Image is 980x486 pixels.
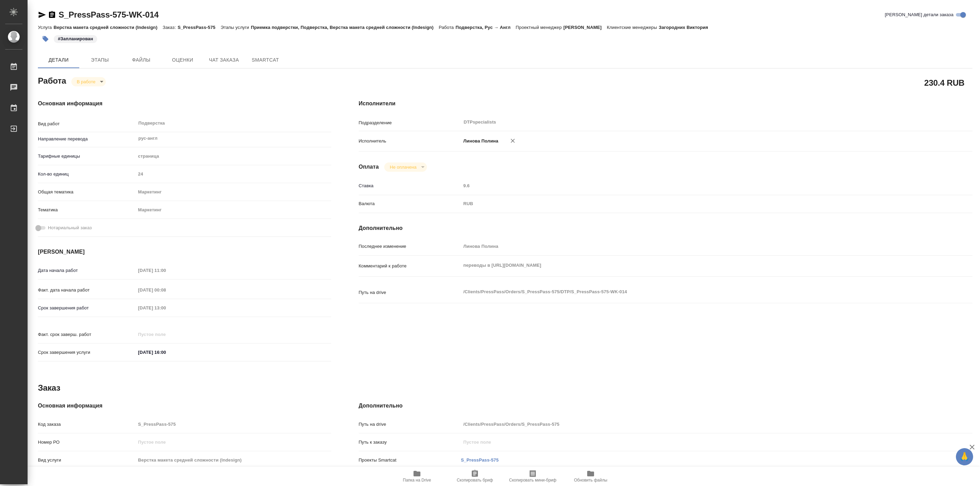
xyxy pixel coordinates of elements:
p: Общая тематика [38,189,136,196]
p: Исполнитель [359,138,461,145]
input: Пустое поле [136,455,331,465]
p: Путь на drive [359,421,461,428]
a: S_PressPass-575 [461,457,499,463]
p: Путь к заказу [359,439,461,446]
input: Пустое поле [136,265,196,275]
p: Вид работ [38,120,136,127]
button: Скопировать мини-бриф [504,467,562,486]
h2: 230.4 RUB [924,77,964,88]
span: Детали [42,56,75,64]
button: Папка на Drive [388,467,446,486]
span: Файлы [125,56,158,64]
p: Направление перевода [38,136,136,142]
span: Скопировать бриф [457,478,493,483]
p: Вид услуги [38,457,136,464]
span: Скопировать мини-бриф [509,478,556,483]
input: Пустое поле [136,419,331,429]
p: Кол-во единиц [38,171,136,178]
p: Тарифные единицы [38,153,136,160]
div: Маркетинг [136,186,331,198]
button: Не оплачена [388,164,418,170]
p: #Запланирован [58,35,93,42]
textarea: /Clients/PressPass/Orders/S_PressPass-575/DTP/S_PressPass-575-WK-014 [461,286,921,298]
h4: Исполнители [359,99,972,108]
p: Факт. дата начала работ [38,287,136,294]
p: Клиентские менеджеры [607,25,659,30]
p: Валюта [359,200,461,207]
span: Этапы [83,56,116,64]
p: Линова Полина [461,138,499,145]
p: Приемка подверстки, Подверстка, Верстка макета средней сложности (Indesign) [251,25,439,30]
p: Услуга [38,25,53,30]
input: Пустое поле [136,169,331,179]
div: RUB [461,198,921,210]
span: [PERSON_NAME] детали заказа [885,11,953,18]
h4: Оплата [359,163,379,171]
a: S_PressPass-575-WK-014 [59,10,159,19]
p: Факт. срок заверш. работ [38,331,136,338]
input: Пустое поле [136,329,196,339]
input: Пустое поле [461,241,921,251]
p: Номер РО [38,439,136,446]
button: Обновить файлы [562,467,620,486]
p: Тематика [38,207,136,213]
p: Дата начала работ [38,267,136,274]
button: В работе [75,79,98,85]
div: Маркетинг [136,204,331,216]
button: Скопировать бриф [446,467,504,486]
button: Удалить исполнителя [505,133,520,148]
input: Пустое поле [461,419,921,429]
p: Срок завершения работ [38,305,136,311]
p: Код заказа [38,421,136,428]
input: ✎ Введи что-нибудь [136,347,196,357]
h4: Дополнительно [359,402,972,410]
p: Последнее изменение [359,243,461,250]
p: Работа [439,25,456,30]
p: Верстка макета средней сложности (Indesign) [53,25,163,30]
span: 🙏 [959,450,970,464]
input: Пустое поле [461,437,921,447]
h4: [PERSON_NAME] [38,248,331,256]
span: Нотариальный заказ [48,224,92,231]
p: Заказ: [163,25,177,30]
h4: Основная информация [38,99,331,108]
p: Этапы услуги [221,25,251,30]
p: [PERSON_NAME] [563,25,607,30]
h2: Заказ [38,382,60,393]
span: Запланирован [53,35,98,41]
p: S_PressPass-575 [177,25,221,30]
span: Оценки [166,56,199,64]
p: Путь на drive [359,289,461,296]
span: Чат заказа [207,56,241,64]
span: SmartCat [249,56,282,64]
button: Скопировать ссылку для ЯМессенджера [38,11,46,19]
button: 🙏 [956,448,973,465]
span: Обновить файлы [574,478,608,483]
div: страница [136,150,331,162]
input: Пустое поле [136,437,331,447]
button: Добавить тэг [38,31,53,46]
p: Комментарий к работе [359,263,461,270]
p: Проекты Smartcat [359,457,461,464]
input: Пустое поле [136,285,196,295]
h4: Дополнительно [359,224,972,232]
p: Проектный менеджер [516,25,563,30]
h2: Работа [38,74,66,86]
input: Пустое поле [136,303,196,313]
div: В работе [384,162,427,172]
p: Срок завершения услуги [38,349,136,356]
p: Загородних Виктория [659,25,713,30]
textarea: переводы в [URL][DOMAIN_NAME] [461,260,921,271]
p: Ставка [359,182,461,189]
span: Папка на Drive [403,478,431,483]
button: Скопировать ссылку [48,11,56,19]
input: Пустое поле [461,181,921,191]
p: Подверстка, Рус → Англ [456,25,516,30]
h4: Основная информация [38,402,331,410]
p: Подразделение [359,119,461,126]
div: В работе [71,77,106,86]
